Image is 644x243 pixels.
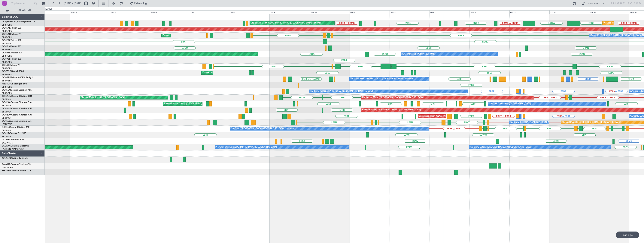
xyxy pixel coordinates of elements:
div: No Crew Ostend-[GEOGRAPHIC_DATA] ([GEOGRAPHIC_DATA]) [470,144,532,150]
div: Wed 13 [430,10,469,14]
span: OE-GLC [2,157,10,159]
a: EBBR/BRU [2,86,12,88]
span: OO-LUX [2,120,11,122]
a: EBKT/KJK [2,98,11,101]
div: Sun 3 [30,10,70,14]
div: Mon 4 [70,10,110,14]
div: Quick Links [587,2,600,6]
a: EBBR/BRU [2,55,12,57]
a: EBBR/BRU [2,67,12,70]
div: Fri 8 [230,10,270,14]
a: OO-NSGCessna Citation CJ4 [2,108,32,110]
a: G-JAGAPhenom 300 [2,139,24,141]
span: LX-AOA [2,145,11,147]
div: No Crew [GEOGRAPHIC_DATA] ([GEOGRAPHIC_DATA] National) [311,89,373,94]
span: OO-LAH [2,33,11,35]
a: OO-ROKCessna Citation CJ4 [2,114,32,116]
div: Planned Maint [GEOGRAPHIC_DATA] ([GEOGRAPHIC_DATA]) [362,107,421,113]
a: EBBR/BRU [2,30,12,33]
a: EBKT/KJK [2,104,11,107]
a: N604GFChallenger 604 [2,83,27,85]
a: OO-AIEFalcon 7X [2,64,20,66]
span: D-IBLU [2,126,9,128]
span: OO-ZUN [2,95,11,97]
a: OO-FSXFalcon 7X [2,39,21,42]
span: 3A-MSR [2,163,11,166]
a: OO-LXACessna Citation CJ4 [2,101,32,104]
span: OO-AIE [2,64,10,66]
a: EBKT/KJK [2,135,11,138]
div: Wed 6 [150,10,190,14]
span: PH-GHZ [2,170,10,172]
a: EBBR/BRU [2,79,12,82]
div: Fri 15 [509,10,549,14]
div: No Crew [PERSON_NAME] ([PERSON_NAME]) [510,120,555,125]
div: Sun 17 [589,10,629,14]
a: OO-LAHFalcon 7X [2,33,21,35]
a: EGGW/LTN [2,141,13,144]
a: LX-AOACitation Mustang [2,145,29,147]
div: Unplanned Maint [GEOGRAPHIC_DATA] ([GEOGRAPHIC_DATA] National) [251,20,321,26]
div: Tue 5 [110,10,150,14]
div: Mon 11 [350,10,390,14]
div: No Crew [GEOGRAPHIC_DATA] ([GEOGRAPHIC_DATA] National) [351,76,413,82]
div: Loading... [616,232,639,238]
span: OO-JID [2,132,10,135]
a: OO-LUXCessna Citation CJ4 [2,120,32,122]
span: OO-LXA [2,101,11,104]
span: Refreshing... [134,2,150,5]
div: Sat 16 [549,10,589,14]
div: Unplanned Maint [GEOGRAPHIC_DATA]-[GEOGRAPHIC_DATA] [419,113,479,119]
a: OO-ELKFalcon 8X [2,46,21,48]
button: Refreshing... [128,0,151,6]
div: Planned Maint [GEOGRAPHIC_DATA] ([GEOGRAPHIC_DATA] National) [163,33,230,38]
span: OO-FAE [2,27,11,29]
div: Sat 9 [270,10,310,14]
a: EBBR/BRU [2,61,12,64]
a: OO-ZUNCessna Citation CJ4 [2,95,32,97]
a: EBBR/BRU [2,24,12,26]
span: OO-WLP [2,70,11,73]
button: All Aircraft [4,7,41,13]
a: EBKT/KJK [2,42,11,45]
a: 3A-MSRCessna Citation CJ4 [2,163,31,166]
a: PH-GHZCessna Citation XLS [2,170,31,172]
div: No Crew [GEOGRAPHIC_DATA] ([GEOGRAPHIC_DATA] National) [231,126,294,131]
a: OO-WLPGlobal 5500 [2,70,24,73]
a: OO-VSFFalcon 8X [2,58,21,60]
div: No Crew Chambery ([GEOGRAPHIC_DATA]) [489,101,531,107]
a: OO-HHOFalcon 8X [2,52,22,54]
div: A/C Unavailable Geneva (Cointrin) [402,51,435,57]
div: Planned Maint Milan (Linate) [202,70,229,76]
a: LFSN/ENC [2,123,12,126]
span: N604GF [2,83,11,85]
a: LFMD/CEQ [2,166,13,169]
div: Unplanned Maint [GEOGRAPHIC_DATA] ([GEOGRAPHIC_DATA]) [362,95,424,100]
span: All Aircraft [10,9,40,12]
span: OO-[PERSON_NAME] [2,21,25,23]
a: OO-SLMCessna Citation XLS [2,89,32,91]
div: Planned Maint Kortrijk-[GEOGRAPHIC_DATA] [164,101,208,107]
div: Planned Maint [GEOGRAPHIC_DATA] ([GEOGRAPHIC_DATA]) [562,120,621,125]
a: EBBR/BRU [2,36,12,39]
div: [DATE] [45,8,52,11]
span: OO-SLM [2,89,11,91]
a: OO-FAEFalcon 7X [2,27,21,29]
div: No Crew Ostend-[GEOGRAPHIC_DATA] ([GEOGRAPHIC_DATA]) [216,144,277,150]
span: OO-NSG [2,108,11,110]
div: Planned Maint Kortrijk-[GEOGRAPHIC_DATA] [81,95,125,100]
span: OO-ELK [2,46,10,48]
span: OO-GPE [2,77,11,79]
div: Tue 12 [390,10,430,14]
a: EBKT/KJK [2,129,11,132]
a: OE-GLCCitation Latitude [2,157,28,159]
div: Thu 7 [190,10,230,14]
a: OO-GPEFalcon 900EX EASy II [2,77,33,79]
span: G-JAGA [2,139,11,141]
div: Thu 14 [469,10,509,14]
a: OO-JIDCessna CJ1 525 [2,132,26,135]
span: [DATE] - [DATE] [64,2,81,5]
a: D-IBLUCessna Citation M2 [2,126,29,128]
span: OO-ROK [2,114,11,116]
a: EBKT/KJK [2,110,11,113]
